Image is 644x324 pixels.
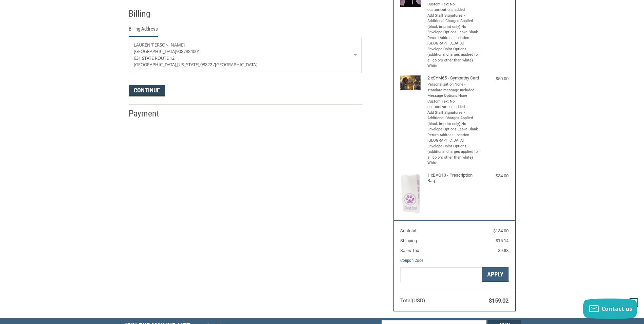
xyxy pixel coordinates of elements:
[602,305,632,312] span: Contact us
[129,85,165,96] button: Continue
[427,30,480,35] li: Envelope Options Leave Blank
[215,61,257,68] span: [GEOGRAPHIC_DATA]
[150,42,185,48] span: [PERSON_NAME]
[129,25,158,36] legend: Billing Address
[493,228,509,233] span: $134.00
[427,47,480,69] li: Envelope Color Options (additional charges applied for all colors other than white) White
[427,82,480,93] li: Personalization None - standard message included
[200,61,215,68] span: 08822 /
[498,248,509,253] span: $9.88
[176,48,200,54] span: 9087884001
[427,132,480,144] li: Return Address Location [GEOGRAPHIC_DATA]
[129,108,168,119] h2: Payment
[427,93,480,99] li: Message Options None
[481,75,509,82] div: $50.00
[400,248,419,253] span: Sales Tax
[427,127,480,132] li: Envelope Options Leave Blank
[427,75,480,81] h4: 2 x SYM65 - Sympathy Card
[134,42,150,48] span: Lauren
[427,144,480,166] li: Envelope Color Options (additional charges applied for all colors other than white) White
[583,299,637,319] button: Contact us
[427,35,480,47] li: Return Address Location [GEOGRAPHIC_DATA]
[427,2,480,13] li: Custom Text No customizations added
[129,8,168,19] h2: Billing
[400,267,482,283] input: Gift Certificate or Coupon Code
[177,61,200,68] span: [US_STATE],
[400,238,417,243] span: Shipping
[496,238,509,243] span: $15.14
[400,298,425,304] span: Total (USD)
[134,55,174,61] span: 631 State Route 12
[400,258,423,263] a: Coupon Code
[427,13,480,30] li: Add Staff Signatures - Additional Charges Applied (black imprint only) No
[481,173,509,179] div: $34.00
[482,267,509,283] button: Apply
[400,228,416,233] span: Subtotal
[489,298,509,304] span: $159.02
[134,48,176,54] span: [GEOGRAPHIC_DATA]
[427,173,480,184] h4: 1 x BAG13 - Prescription Bag
[427,99,480,110] li: Custom Text No customizations added
[129,37,362,73] a: Enter or select a different address
[427,110,480,127] li: Add Staff Signatures - Additional Charges Applied (black imprint only) No
[134,61,177,68] span: [GEOGRAPHIC_DATA],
